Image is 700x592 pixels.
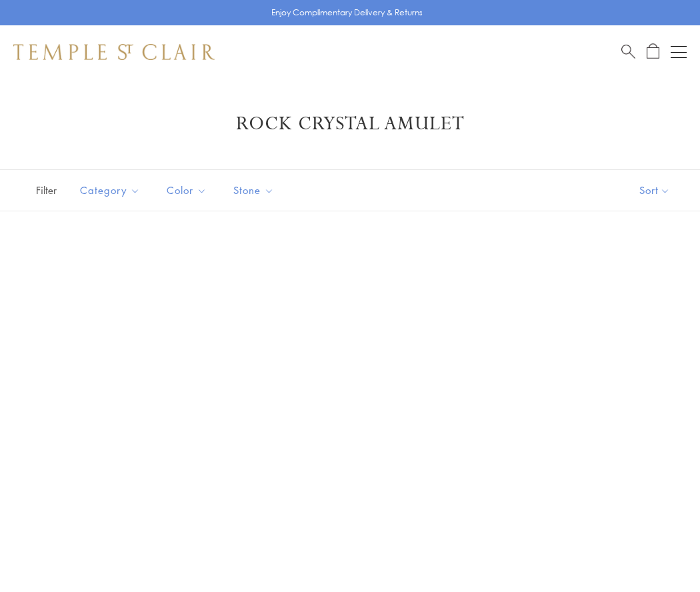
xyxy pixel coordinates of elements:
[33,112,667,136] h1: Rock Crystal Amulet
[70,175,150,205] button: Category
[157,175,217,205] button: Color
[621,43,635,60] a: Search
[609,170,700,211] button: Show sort by
[671,44,687,60] button: Open navigation
[223,175,284,205] button: Stone
[227,182,284,199] span: Stone
[160,182,217,199] span: Color
[271,6,423,19] p: Enjoy Complimentary Delivery & Returns
[13,44,215,60] img: Temple St. Clair
[73,182,150,199] span: Category
[647,43,659,60] a: Open Shopping Bag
